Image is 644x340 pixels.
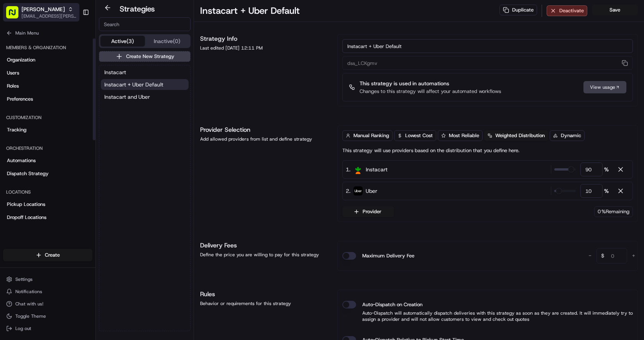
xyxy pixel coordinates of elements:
[449,132,479,139] span: Most Reliable
[15,276,33,282] span: Settings
[362,252,414,260] label: Maximum Delivery Fee
[200,252,328,258] div: Define the price you are willing to pay for this strategy
[604,187,609,195] span: %
[200,125,328,134] h1: Provider Selection
[346,187,377,195] div: 2 .
[8,112,14,118] div: 📗
[130,76,140,85] button: Start new chat
[592,5,638,15] button: Save
[7,170,49,177] span: Dispatch Strategy
[3,28,92,38] button: Main Menu
[7,214,46,221] span: Dropoff Locations
[3,168,92,180] a: Dispatch Strategy
[3,299,92,309] button: Chat with us!
[495,132,545,139] span: Weighted Distribution
[101,79,189,90] button: Instacart + Uber Default
[342,147,519,154] p: This strategy will use providers based on the distribution that you define here.
[3,198,92,211] a: Pickup Locations
[8,8,23,23] img: Nash
[3,249,92,261] button: Create
[21,13,76,19] button: [EMAIL_ADDRESS][PERSON_NAME][DOMAIN_NAME]
[484,130,548,141] button: Weighted Distribution
[104,93,150,101] span: Instacart and Uber
[45,252,60,259] span: Create
[7,157,36,164] span: Automations
[3,211,92,224] a: Dropoff Locations
[20,50,127,58] input: Clear
[342,206,394,217] button: Provider
[3,93,92,105] a: Preferences
[366,187,377,195] span: Uber
[8,73,21,87] img: 1736555255976-a54dd68f-1ca7-489b-9aae-adbdc363a1c4
[438,130,483,141] button: Most Reliable
[120,3,155,14] h2: Strategies
[353,165,363,174] img: profile_instacart_ahold_partner.png
[3,186,92,198] div: Locations
[21,5,65,13] button: [PERSON_NAME]
[7,126,26,133] span: Tracking
[145,36,189,46] button: Inactive (0)
[7,83,19,90] span: Roles
[583,81,626,93] a: View usage
[550,130,585,141] button: Dynamic
[101,67,189,78] button: Instacart
[5,108,62,122] a: 📗Knowledge Base
[104,81,163,88] span: Instacart + Uber Default
[353,186,363,196] img: profile_uber_ahold_partner.png
[200,241,328,250] h1: Delivery Fees
[104,68,126,76] span: Instacart
[366,166,388,173] span: Instacart
[3,142,92,154] div: Orchestration
[601,208,629,215] span: % Remaining
[200,136,328,142] div: Add allowed providers from list and define strategy
[15,313,46,319] span: Toggle Theme
[3,286,92,297] button: Notifications
[394,130,436,141] button: Lowest Cost
[360,88,501,95] p: Changes to this strategy will affect your automated workflows
[8,31,140,43] p: Welcome 👋
[342,310,633,322] p: Auto-Dispatch will automatically dispatch deliveries with this strategy as soon as they are creat...
[604,166,609,173] span: %
[3,111,92,124] div: Customization
[342,130,393,141] button: Manual Ranking
[598,249,607,265] span: $
[7,201,45,208] span: Pickup Locations
[200,45,328,51] div: Last edited [DATE] 12:11 PM
[594,206,633,217] div: 0
[561,132,581,139] span: Dynamic
[3,154,92,167] a: Automations
[62,108,126,122] a: 💻API Documentation
[3,124,92,136] a: Tracking
[346,165,388,174] div: 1 .
[3,274,92,285] button: Settings
[15,325,31,332] span: Log out
[54,130,93,136] a: Powered byPylon
[99,17,191,31] input: Search
[26,81,97,87] div: We're available if you need us!
[200,5,300,17] h1: Instacart + Uber Default
[15,111,59,119] span: Knowledge Base
[100,36,145,46] button: Active (3)
[3,3,79,22] button: [PERSON_NAME][EMAIL_ADDRESS][PERSON_NAME][DOMAIN_NAME]
[101,91,189,102] button: Instacart and Uber
[200,300,328,307] div: Behavior or requirements for this strategy
[15,289,42,295] span: Notifications
[3,323,92,334] button: Log out
[7,96,33,103] span: Preferences
[15,30,39,36] span: Main Menu
[76,130,93,136] span: Pylon
[353,132,389,139] span: Manual Ranking
[65,112,71,118] div: 💻
[3,41,92,54] div: Members & Organization
[200,34,328,43] h1: Strategy Info
[3,311,92,322] button: Toggle Theme
[26,73,126,81] div: Start new chat
[405,132,433,139] span: Lowest Cost
[360,80,501,87] p: This strategy is used in automations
